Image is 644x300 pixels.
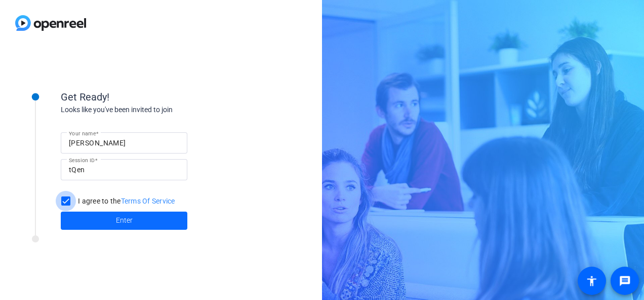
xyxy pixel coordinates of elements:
span: Enter [116,215,133,226]
div: Looks like you've been invited to join [61,105,263,115]
mat-label: Session ID [69,157,95,163]
mat-label: Your name [69,130,96,136]
a: Terms Of Service [121,197,175,205]
div: Get Ready! [61,89,263,105]
mat-icon: message [619,275,631,287]
label: I agree to the [76,196,175,206]
mat-icon: accessibility [586,275,598,287]
button: Enter [61,212,187,230]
